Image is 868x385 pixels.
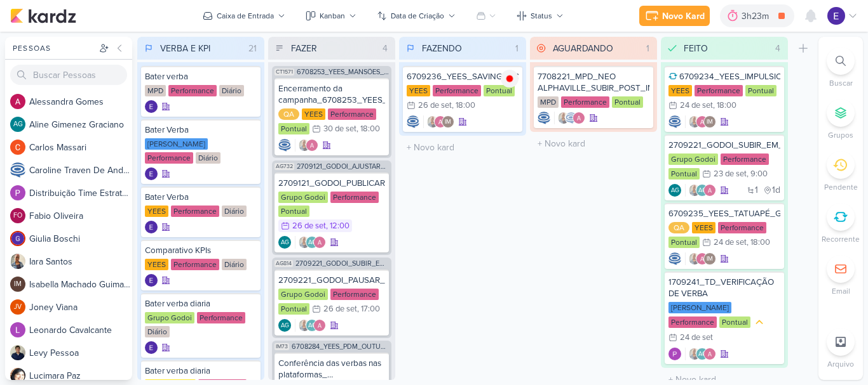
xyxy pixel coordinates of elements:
[407,85,430,96] div: YEES
[668,252,681,265] img: Caroline Traven De Andrade
[685,115,716,128] div: Colaboradores: Iara Santos, Alessandra Gomes, Isabella Machado Guimarães
[145,221,158,233] img: Eduardo Quaresma
[707,119,713,126] p: IM
[306,236,318,249] div: Aline Gimenez Graciano
[278,83,385,106] div: Encerramento da campanha_6708253_YEES_MANSÕES_SUBIR_PEÇAS_CAMPANHA
[292,343,389,350] span: 6708284_YEES_PDM_OUTUBRO
[29,278,132,291] div: I s a b e l l a M a c h a d o G u i m a r ã e s
[281,240,289,246] p: AG
[10,208,25,223] div: Fabio Oliveira
[538,96,559,108] div: MPD
[538,71,649,94] div: 7708221_MPD_NEO ALPHAVILLE_SUBIR_POST_IMPULSIONAMENTO_META_ADS
[298,139,311,152] img: Iara Santos
[10,140,25,155] img: Carlos Massari
[197,312,245,323] div: Performance
[442,115,454,128] div: Isabella Machado Guimarães
[295,319,326,332] div: Colaboradores: Iara Santos, Aline Gimenez Graciano, Alessandra Gomes
[29,301,132,314] div: J o n e y V i a n a
[145,124,257,136] div: Bater Verba
[668,208,780,219] div: 6709235_YEES_TATUAPÉ_GOOGLE_ADS_PALAVRAS_CHAVE_LOCALIZAÇÃO
[29,346,132,360] div: L e v y P e s s o a
[306,319,318,332] div: Aline Gimenez Graciano
[10,299,25,315] div: Joney Viana
[10,162,25,178] img: Caroline Traven De Andrade
[323,305,357,313] div: 26 de set
[145,312,194,323] div: Grupo Godoi
[145,221,158,233] div: Criador(a): Eduardo Quaresma
[222,206,247,217] div: Diário
[14,281,22,288] p: IM
[278,236,291,249] div: Criador(a): Aline Gimenez Graciano
[685,348,716,360] div: Colaboradores: Iara Santos, Aline Gimenez Graciano, Alessandra Gomes
[29,209,132,223] div: F a b i o O l i v e i r a
[824,181,858,193] p: Pendente
[696,348,709,360] div: Aline Gimenez Graciano
[703,252,716,265] div: Isabella Machado Guimarães
[688,252,701,265] img: Iara Santos
[719,316,750,328] div: Pontual
[145,298,257,310] div: Bater verba diaria
[14,304,22,311] p: JV
[532,134,654,153] input: + Novo kard
[278,319,291,332] div: Aline Gimenez Graciano
[29,118,132,131] div: A l i n e G i m e n e z G r a c i a n o
[698,351,707,358] p: AG
[278,319,291,332] div: Criador(a): Aline Gimenez Graciano
[10,185,25,200] img: Distribuição Time Estratégico
[278,178,385,189] div: 2709121_GODOI_PUBLICAR_VIDEO_AJUSTADO_PERFORMANCE_AB
[171,206,219,217] div: Performance
[306,139,318,152] img: Alessandra Gomes
[510,42,524,55] div: 1
[538,112,550,124] div: Criador(a): Caroline Traven De Andrade
[357,305,380,313] div: , 17:00
[668,316,717,328] div: Performance
[668,252,681,265] div: Criador(a): Caroline Traven De Andrade
[668,184,681,197] div: Criador(a): Aline Gimenez Graciano
[145,245,257,256] div: Comparativo KPIs
[770,42,785,55] div: 4
[641,42,654,55] div: 1
[703,348,716,360] img: Alessandra Gomes
[356,125,380,133] div: , 18:00
[561,96,609,108] div: Performance
[662,10,705,23] div: Novo Kard
[145,365,257,377] div: Bater verba diaria
[295,139,318,152] div: Colaboradores: Iara Santos, Alessandra Gomes
[29,164,132,177] div: C a r o l i n e T r a v e n D e A n d r a d e
[222,259,247,270] div: Diário
[29,232,132,245] div: G i u l i a B o s c h i
[452,101,475,110] div: , 18:00
[145,259,168,270] div: YEES
[671,188,679,194] p: AG
[243,42,262,55] div: 21
[171,259,219,270] div: Performance
[145,167,158,180] div: Criador(a): Eduardo Quaresma
[696,115,709,128] img: Alessandra Gomes
[278,123,309,134] div: Pontual
[145,341,158,354] div: Criador(a): Eduardo Quaresma
[501,70,519,88] img: tracking
[772,186,780,195] span: 1d
[278,192,328,203] div: Grupo Godoi
[832,285,850,297] p: Email
[680,101,713,110] div: 24 de set
[692,222,715,233] div: YEES
[827,358,854,370] p: Arquivo
[698,188,707,194] p: AG
[713,101,736,110] div: , 18:00
[10,94,25,109] img: Alessandra Gomes
[10,277,25,292] div: Isabella Machado Guimarães
[13,212,22,219] p: FO
[668,140,780,151] div: 2709221_GODOI_SUBIR_EM_PERFORMANCE_PEÇA_ESTÁTICA_INTEGRAÇÃO_AB
[145,100,158,113] div: Criador(a): Eduardo Quaresma
[829,77,853,89] p: Buscar
[402,138,524,157] input: + Novo kard
[688,348,701,360] img: Iara Santos
[13,121,23,128] p: AG
[10,231,25,246] img: Giulia Boschi
[297,69,389,75] span: 6708253_YEES_MANSÕES_SUBIR_PEÇAS_CAMPANHA
[281,323,289,329] p: AG
[298,236,311,249] img: Iara Santos
[407,71,519,82] div: 6709236_YEES_SAVING_CONTAS_PERFORMANCE
[29,369,132,382] div: L u c i m a r a P a z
